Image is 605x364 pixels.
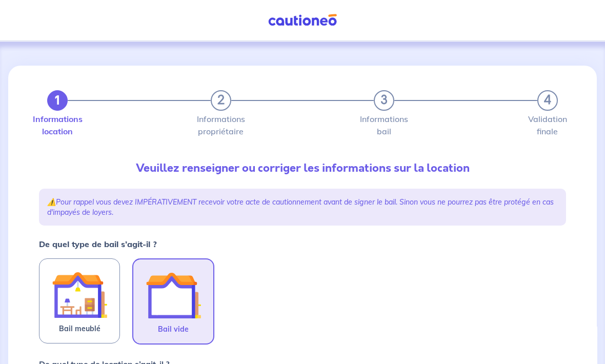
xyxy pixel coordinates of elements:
[47,90,68,111] button: 1
[374,115,394,135] label: Informations bail
[39,239,157,249] strong: De quel type de bail s’agit-il ?
[537,115,558,135] label: Validation finale
[52,267,107,322] img: illu_furnished_lease.svg
[158,323,189,335] span: Bail vide
[59,322,100,335] span: Bail meublé
[39,160,566,176] p: Veuillez renseigner ou corriger les informations sur la location
[47,115,68,135] label: Informations location
[264,14,341,27] img: Cautioneo
[146,268,201,323] img: illu_empty_lease.svg
[47,197,554,217] em: Pour rappel vous devez IMPÉRATIVEMENT recevoir votre acte de cautionnement avant de signer le bai...
[47,197,558,217] p: ⚠️
[211,115,231,135] label: Informations propriétaire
